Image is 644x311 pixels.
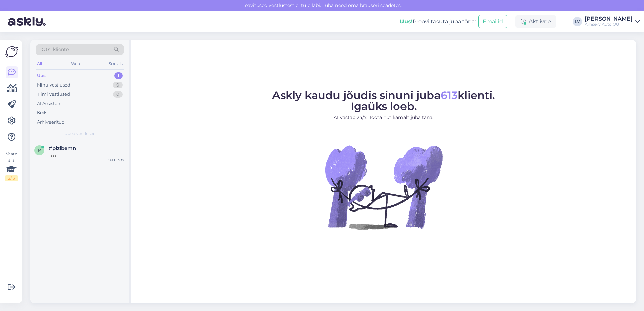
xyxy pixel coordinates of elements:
div: 0 [113,82,123,89]
div: AI Assistent [37,100,62,107]
span: Askly kaudu jõudis sinuni juba klienti. Igaüks loeb. [272,89,495,113]
b: Uus! [400,18,413,25]
div: Minu vestlused [37,82,70,89]
div: Socials [107,59,124,68]
div: Amserv Auto OÜ [585,22,633,27]
span: p [38,148,41,153]
a: [PERSON_NAME]Amserv Auto OÜ [585,16,640,27]
div: Web [70,59,82,68]
div: Kõik [37,109,47,116]
div: Arhiveeritud [37,119,65,126]
div: [DATE] 9:06 [106,158,125,163]
div: Vaata siia [5,151,18,181]
div: 0 [113,91,123,98]
div: 1 [114,72,123,79]
span: Otsi kliente [42,46,69,53]
div: Uus [37,72,46,79]
div: [PERSON_NAME] [585,16,633,22]
div: Aktiivne [515,15,556,28]
img: Askly Logo [5,45,18,58]
div: 2 / 3 [5,175,18,181]
span: Uued vestlused [64,131,96,137]
span: #plzibemn [49,145,76,151]
img: No Chat active [323,127,444,248]
button: Emailid [478,15,507,28]
div: Proovi tasuta juba täna: [400,18,476,26]
div: Tiimi vestlused [37,91,70,98]
div: LV [573,17,582,26]
p: AI vastab 24/7. Tööta nutikamalt juba täna. [272,114,495,121]
div: All [36,59,43,68]
span: 613 [441,89,458,102]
